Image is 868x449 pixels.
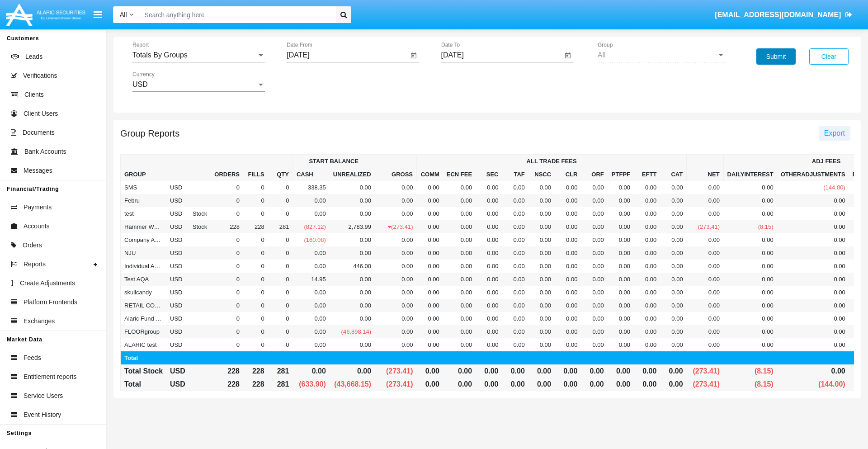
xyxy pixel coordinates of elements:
td: 0.00 [476,299,502,312]
td: 0.00 [443,260,476,273]
td: 0 [211,312,243,325]
td: 0.00 [608,273,634,286]
td: 0.00 [528,181,555,194]
a: [EMAIL_ADDRESS][DOMAIN_NAME] [711,2,857,28]
td: 0.00 [555,207,581,220]
td: 0.00 [443,246,476,260]
button: Export [819,126,850,141]
td: 0.00 [581,220,607,233]
td: 0.00 [375,325,416,338]
td: Febru [121,194,167,207]
td: 0.00 [417,220,443,233]
td: 0 [243,273,268,286]
td: 0.00 [723,246,777,260]
td: 0.00 [723,273,777,286]
span: Feeds [24,353,41,363]
td: 0.00 [608,299,634,312]
td: 0.00 [555,273,581,286]
td: 0.00 [375,194,416,207]
td: 0.00 [502,207,528,220]
td: USD [166,286,189,299]
td: 0.00 [687,260,723,273]
th: Comm [417,168,443,181]
td: 0.00 [528,299,555,312]
span: [EMAIL_ADDRESS][DOMAIN_NAME] [715,11,841,19]
td: 0.00 [375,246,416,260]
td: 0.00 [417,233,443,246]
th: NSCC [528,168,555,181]
td: 0.00 [634,207,660,220]
td: RETAIL COMPANIES [121,299,167,312]
span: Payments [24,203,52,212]
td: 0.00 [687,299,723,312]
td: 0 [268,260,293,273]
span: Totals By Groups [132,51,188,59]
td: USD [166,325,189,338]
td: (46,898.14) [330,325,375,338]
th: Start Balance [292,155,375,168]
td: 0.00 [660,246,686,260]
td: 0.00 [417,273,443,286]
th: Taf [502,168,528,181]
td: 0.00 [608,194,634,207]
button: Clear [809,48,849,65]
td: 0 [243,207,268,220]
td: 0.00 [528,233,555,246]
td: 0.00 [777,194,849,207]
td: USD [166,273,189,286]
td: 0.00 [723,207,777,220]
td: FLOORgroup [121,325,167,338]
td: 0.00 [660,260,686,273]
td: 0.00 [292,286,329,299]
td: 0.00 [777,207,849,220]
td: (160.08) [292,233,329,246]
th: EFTT [634,168,660,181]
td: 0.00 [581,181,607,194]
td: 0.00 [476,220,502,233]
td: 0.00 [375,299,416,312]
td: 0.00 [476,325,502,338]
th: dailyInterest [723,168,777,181]
td: 0.00 [443,286,476,299]
td: 0.00 [581,246,607,260]
span: Messages [24,166,52,175]
span: Service Users [24,391,63,401]
td: 14.95 [292,273,329,286]
td: 0.00 [417,325,443,338]
td: 0.00 [443,207,476,220]
td: 0.00 [687,273,723,286]
th: Cash [292,168,329,181]
td: USD [166,260,189,273]
td: 0 [243,194,268,207]
span: All [120,11,127,18]
td: 0.00 [660,220,686,233]
img: Logo image [5,1,87,28]
td: 0.00 [634,286,660,299]
td: Stock [189,207,211,220]
td: 0.00 [634,260,660,273]
td: 0.00 [443,325,476,338]
span: Entitlement reports [24,372,77,382]
td: 0.00 [417,246,443,260]
td: 0.00 [687,233,723,246]
td: 0.00 [687,312,723,325]
th: Sec [476,168,502,181]
td: 0.00 [476,273,502,286]
td: 0.00 [660,273,686,286]
td: 0.00 [292,260,329,273]
td: 0.00 [330,207,375,220]
td: 0.00 [330,273,375,286]
td: 0.00 [634,220,660,233]
td: 0.00 [608,246,634,260]
td: 0.00 [292,325,329,338]
td: 0.00 [608,286,634,299]
td: 0.00 [502,220,528,233]
td: 0.00 [330,233,375,246]
td: 0 [268,325,293,338]
td: 0.00 [687,286,723,299]
td: 0.00 [502,299,528,312]
td: 0 [268,207,293,220]
td: 0.00 [292,299,329,312]
td: 0.00 [528,312,555,325]
button: Submit [756,48,796,65]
